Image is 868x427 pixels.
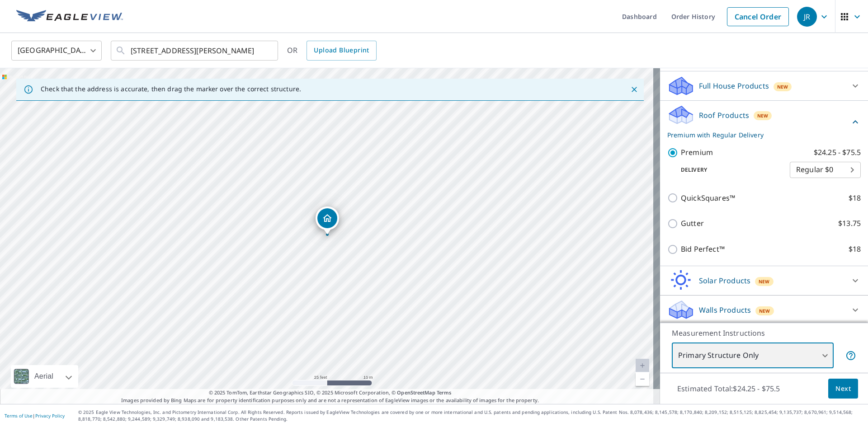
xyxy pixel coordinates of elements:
div: Solar ProductsNew [667,270,861,291]
p: Check that the address is accurate, then drag the marker over the correct structure. [41,85,301,93]
div: Primary Structure Only [672,343,834,368]
p: $24.25 - $75.5 [814,147,861,158]
p: © 2025 Eagle View Technologies, Inc. and Pictometry International Corp. All Rights Reserved. Repo... [78,409,863,422]
a: Current Level 20, Zoom Out [636,372,649,386]
p: QuickSquares™ [681,192,735,204]
a: Terms of Use [5,413,33,419]
div: Aerial [11,365,78,388]
p: Bid Perfect™ [681,244,725,255]
p: $13.75 [838,218,861,229]
span: Next [835,383,851,394]
p: Premium with Regular Delivery [667,130,850,140]
a: Current Level 20, Zoom In Disabled [636,359,649,372]
input: Search by address or latitude-longitude [131,38,259,63]
a: OpenStreetMap [397,389,435,396]
div: Regular $0 [790,157,861,183]
p: Estimated Total: $24.25 - $75.5 [670,379,788,399]
div: Dropped pin, building 1, Residential property, 13420 E Sanson Ave Spokane, WA 99216 [316,206,339,235]
div: Roof ProductsNewPremium with Regular Delivery [667,104,861,140]
p: Delivery [667,166,790,174]
p: Measurement Instructions [672,328,856,338]
a: Privacy Policy [35,413,65,419]
p: Premium [681,147,713,158]
p: Full House Products [699,80,769,91]
p: $18 [849,244,861,255]
div: [GEOGRAPHIC_DATA] [11,38,102,63]
a: Upload Blueprint [307,41,376,61]
p: Gutter [681,218,704,229]
span: New [757,112,769,119]
button: Next [828,379,858,399]
div: Full House ProductsNew [667,75,861,97]
span: New [759,307,770,314]
div: Aerial [32,365,56,388]
p: | [5,413,65,418]
div: OR [287,41,377,61]
div: JR [797,7,817,27]
p: $18 [849,192,861,204]
span: Upload Blueprint [314,45,369,56]
p: Walls Products [699,305,751,315]
a: Terms [437,389,452,396]
button: Close [628,84,640,95]
img: EV Logo [16,10,123,23]
div: Walls ProductsNew [667,299,861,321]
span: New [759,278,770,285]
span: Your report will include only the primary structure on the property. For example, a detached gara... [845,350,856,361]
p: Roof Products [699,110,749,121]
span: © 2025 TomTom, Earthstar Geographics SIO, © 2025 Microsoft Corporation, © [209,389,452,397]
p: Solar Products [699,275,750,286]
a: Cancel Order [727,7,789,26]
span: New [777,83,788,90]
